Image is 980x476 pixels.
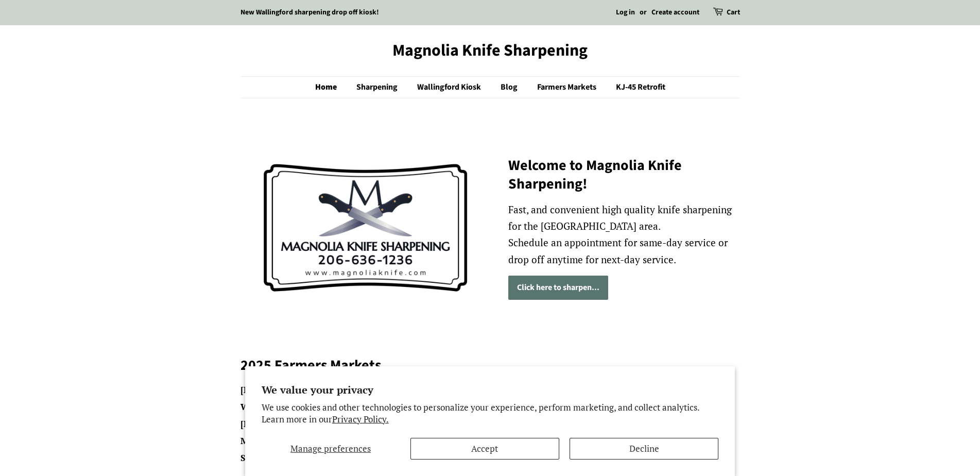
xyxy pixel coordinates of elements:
p: Fast, and convenient high quality knife sharpening for the [GEOGRAPHIC_DATA] area. Schedule an ap... [508,201,740,268]
a: Privacy Policy. [332,413,389,425]
li: or [640,7,647,19]
strong: Wallingford Farmers Market [240,401,360,413]
button: Decline [570,438,718,460]
button: Accept [410,438,559,460]
p: We use cookies and other technologies to personalize your experience, perform marketing, and coll... [262,402,719,424]
a: Click here to sharpen... [508,276,608,300]
h2: Welcome to Magnolia Knife Sharpening! [508,156,740,194]
a: New Wallingford sharpening drop off kiosk! [240,7,379,18]
h2: 2025 Farmers Markets [240,356,740,375]
h2: We value your privacy [262,383,719,397]
a: Sharpening [349,77,408,98]
strong: [PERSON_NAME] Farmers Market [240,384,381,396]
a: Wallingford Kiosk [409,77,491,98]
strong: [PERSON_NAME] Market [240,418,344,430]
a: Cart [727,7,740,19]
li: – , [DATE] to end of season [240,400,740,415]
a: Create account [651,7,699,18]
a: Magnolia Knife Sharpening [240,41,740,60]
a: Home [315,77,347,98]
li: – , [DATE] to end of season [240,417,740,432]
a: Blog [493,77,528,98]
strong: South Lake Union Farmers Market [240,452,385,464]
a: Farmers Markets [529,77,607,98]
li: – , [DATE] to end of season [240,434,740,449]
a: Log in [616,7,635,18]
span: Manage preferences [290,443,371,454]
button: Manage preferences [262,438,400,460]
a: KJ-45 Retrofit [608,77,665,98]
li: – , [DATE] [240,451,740,466]
li: – , year-round [240,383,740,398]
strong: Madrona Farmers Market [240,435,347,447]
